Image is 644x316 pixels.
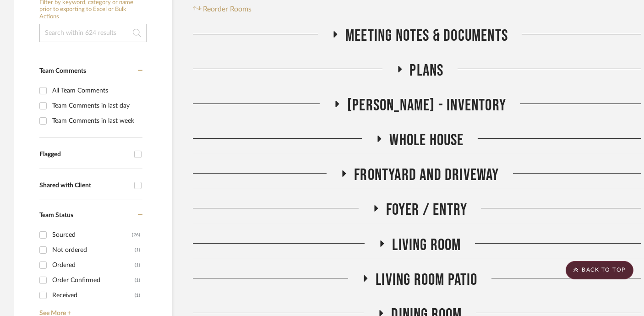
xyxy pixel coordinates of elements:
span: Frontyard and Driveway [354,165,499,185]
div: (26) [132,228,140,242]
div: Shared with Client [39,182,130,190]
div: (1) [135,288,140,303]
span: Plans [410,61,444,81]
span: Team Comments [39,68,86,74]
div: Ordered [52,258,135,272]
span: [PERSON_NAME] - Inventory [347,96,506,115]
span: Reorder Rooms [203,4,252,15]
span: Foyer / Entry [386,200,468,220]
div: Team Comments in last day [52,98,140,113]
div: (1) [135,243,140,257]
span: Living room Patio [376,270,477,290]
span: Team Status [39,212,73,218]
div: Not ordered [52,243,135,257]
span: Meeting notes & Documents [345,26,508,46]
input: Search within 624 results [39,24,147,42]
div: All Team Comments [52,83,140,98]
div: Flagged [39,151,130,158]
div: (1) [135,258,140,272]
div: Sourced [52,228,132,242]
div: Received [52,288,135,303]
button: Reorder Rooms [193,4,252,15]
span: Living Room [392,235,461,255]
div: (1) [135,273,140,288]
div: Order Confirmed [52,273,135,288]
span: Whole House [389,131,464,150]
scroll-to-top-button: BACK TO TOP [566,261,633,279]
div: Team Comments in last week [52,114,140,128]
